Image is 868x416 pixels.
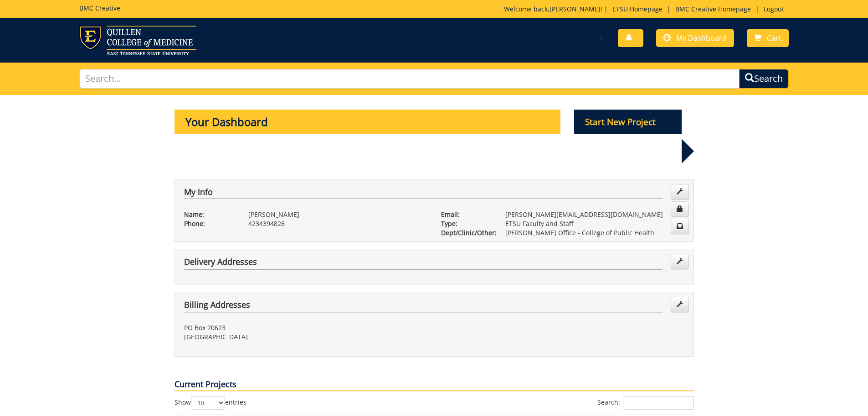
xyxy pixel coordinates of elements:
[441,228,492,237] p: Dept/Clinic/Other:
[505,219,684,228] p: ETSU Faculty and Staff
[79,5,120,11] h5: BMC Creative
[175,110,561,134] p: Your Dashboard
[671,201,689,217] a: Change Password
[79,26,196,55] img: ETSU logo
[671,184,689,200] a: Edit Info
[505,210,684,219] p: [PERSON_NAME][EMAIL_ADDRESS][DOMAIN_NAME]
[597,396,694,410] label: Search:
[79,69,740,89] input: Search...
[175,396,247,410] label: Show entries
[550,5,601,13] a: [PERSON_NAME]
[184,210,235,219] p: Name:
[747,29,789,47] a: Cart
[767,33,781,43] span: Cart
[184,258,663,269] h4: Delivery Addresses
[441,210,492,219] p: Email:
[759,5,789,13] a: Logout
[184,332,427,342] p: [GEOGRAPHIC_DATA]
[184,188,663,200] h4: My Info
[656,29,734,47] a: My Dashboard
[574,110,682,134] p: Start New Project
[184,219,235,228] p: Phone:
[248,210,427,219] p: [PERSON_NAME]
[248,219,427,228] p: 4234394826
[676,33,727,43] span: My Dashboard
[671,5,755,13] a: BMC Creative Homepage
[671,254,689,269] a: Edit Addresses
[574,118,682,127] a: Start New Project
[191,396,225,410] select: Showentries
[608,5,667,13] a: ETSU Homepage
[184,323,427,332] p: PO Box 70623
[671,219,689,234] a: Change Communication Preferences
[504,5,789,14] p: Welcome back, ! | | |
[623,396,694,410] input: Search:
[184,300,663,312] h4: Billing Addresses
[175,379,694,391] p: Current Projects
[441,219,492,228] p: Type:
[671,297,689,312] a: Edit Addresses
[505,228,684,237] p: [PERSON_NAME] Office - College of Public Health
[739,69,789,89] button: Search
